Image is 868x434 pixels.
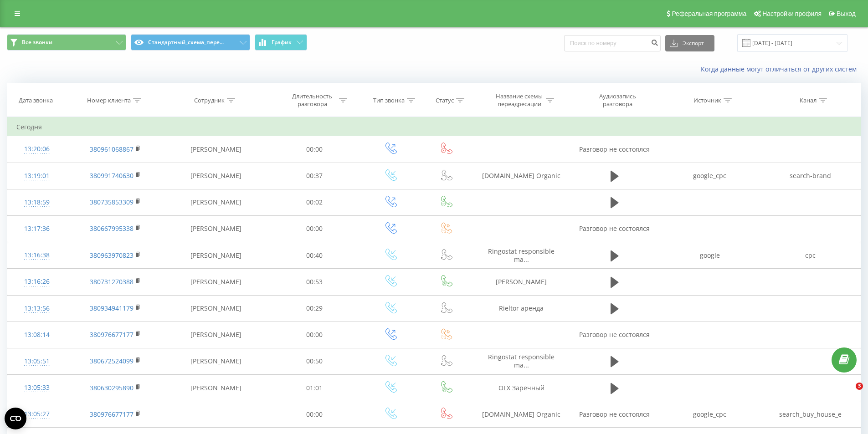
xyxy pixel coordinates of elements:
div: 13:17:36 [16,220,57,238]
a: 380667995338 [90,224,134,233]
a: 380672524099 [90,357,134,365]
iframe: Intercom live chat [837,383,859,404]
span: Настройки профиля [762,10,822,17]
td: [PERSON_NAME] [164,322,268,348]
div: 13:05:33 [16,379,57,397]
div: 13:05:51 [16,352,57,370]
button: Open CMP widget [5,408,26,429]
a: 380934941179 [90,304,134,312]
td: 00:00 [268,401,361,428]
td: 01:01 [268,375,361,401]
td: OLX Заречный [473,375,570,401]
div: 13:13:56 [16,300,57,317]
div: Статус [436,97,454,104]
td: [DOMAIN_NAME] Organic [473,163,570,189]
td: [PERSON_NAME] [164,163,268,189]
span: Ringostat responsible ma... [488,247,555,264]
td: [DOMAIN_NAME] Organic [473,401,570,428]
td: 00:00 [268,322,361,348]
td: [PERSON_NAME] [164,295,268,322]
td: 00:37 [268,163,361,189]
td: [PERSON_NAME] [164,269,268,295]
td: [PERSON_NAME] [164,189,268,215]
div: Источник [693,97,721,104]
div: 13:16:26 [16,273,57,291]
td: 00:02 [268,189,361,215]
div: Тип звонка [373,97,405,104]
span: 3 [856,383,863,390]
span: Разговор не состоялся [579,410,650,419]
td: [PERSON_NAME] [164,348,268,374]
a: 380991740630 [90,171,134,180]
div: 13:19:01 [16,167,57,185]
td: [PERSON_NAME] [164,215,268,242]
div: Длительность разговора [288,92,337,108]
a: Когда данные могут отличаться от других систем [701,65,861,73]
button: График [255,34,307,51]
div: 13:20:06 [16,140,57,158]
a: 380976677177 [90,330,134,339]
a: 380731270388 [90,277,134,286]
span: Разговор не состоялся [579,330,650,339]
td: 00:29 [268,295,361,322]
td: 00:00 [268,136,361,163]
td: [PERSON_NAME] [473,269,570,295]
button: Экспорт [665,35,714,51]
td: [PERSON_NAME] [164,136,268,163]
div: 13:08:14 [16,326,57,344]
td: google_cpc [659,401,760,428]
div: Название схемы переадресации [495,92,544,108]
span: Разговор не состоялся [579,224,650,233]
td: google [659,242,760,269]
a: 380963970823 [90,251,134,260]
input: Поиск по номеру [564,35,661,51]
div: Канал [800,97,817,104]
span: Ringostat responsible ma... [488,352,555,369]
a: 380961068867 [90,145,134,153]
span: Все звонки [22,39,52,46]
span: Разговор не состоялся [579,145,650,153]
td: 00:00 [268,215,361,242]
td: Rieltor аренда [473,295,570,322]
div: Номер клиента [87,97,131,104]
div: 13:16:38 [16,246,57,264]
div: Аудиозапись разговора [588,92,647,108]
td: cpc [760,242,861,269]
td: google_cpc [659,163,760,189]
span: Выход [837,10,856,17]
button: Все звонки [7,34,126,51]
td: 00:53 [268,269,361,295]
td: [PERSON_NAME] [164,242,268,269]
span: График [272,39,292,46]
td: [PERSON_NAME] [164,375,268,401]
td: 00:50 [268,348,361,374]
button: Стандартный_схема_пере... [131,34,250,51]
td: search-brand [760,163,861,189]
td: search_buy_house_e [760,401,861,428]
span: Реферальная программа [672,10,746,17]
a: 380735853309 [90,198,134,206]
div: 13:05:27 [16,405,57,423]
div: Дата звонка [19,97,53,104]
td: 00:40 [268,242,361,269]
a: 380630295890 [90,383,134,392]
div: Сотрудник [194,97,225,104]
div: 13:18:59 [16,194,57,211]
a: 380976677177 [90,410,134,419]
td: Сегодня [7,118,861,136]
